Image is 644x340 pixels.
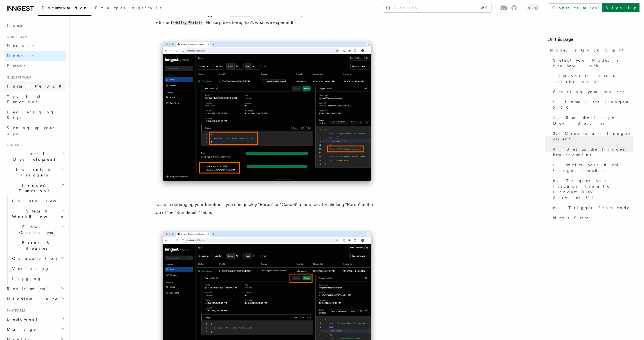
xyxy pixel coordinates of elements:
[5,286,47,292] span: Realtime
[5,316,37,322] span: Deployment
[553,205,630,211] span: 6. Trigger from code
[5,164,66,180] button: Events & Triggers
[10,256,59,261] span: Cancellation
[5,20,66,30] a: Home
[5,107,66,123] a: Leveraging Steps
[602,3,639,12] a: Sign Up
[5,35,29,39] span: Quick start
[10,263,66,274] a: Versioning
[551,128,633,144] a: 3. Create an Inngest client
[5,326,36,332] span: Manage
[553,146,633,158] span: 4. Set up the Inngest http endpoint
[132,6,161,10] span: AgentKit
[551,97,633,113] a: 1. Install the Inngest SDK
[12,266,49,271] span: Versioning
[7,84,65,88] span: Install the SDK
[95,6,125,10] span: Examples
[383,3,491,12] button: Search...⌘K
[5,91,66,107] a: Your first Functions
[7,23,23,28] span: Home
[7,110,54,120] span: Leveraging Steps
[46,230,55,236] span: new
[10,253,66,263] button: Cancellation
[10,208,63,220] span: Steps & Workflows
[551,176,633,203] a: 5. Trigger your function from the Inngest Dev Server UI
[7,126,55,136] span: Setting up your app
[7,94,40,104] span: Your first Functions
[10,206,66,222] button: Steps & Workflows
[12,276,41,281] span: Logging
[5,143,23,147] span: Features
[5,81,66,91] a: Install the SDK
[7,53,33,58] span: Node.js
[12,199,70,203] span: Overview
[553,215,588,221] span: Next Steps
[5,123,66,138] a: Setting up your app
[38,2,91,16] a: Documentation
[553,162,633,173] span: 5. Write your first Inngest function
[551,160,633,176] a: 5. Write your first Inngest function
[7,43,33,48] span: Next.js
[5,51,66,61] a: Node.js
[5,180,66,196] button: Inngest Functions
[553,57,633,69] span: Select your Node.js framework
[551,55,633,71] a: Select your Node.js framework
[10,224,62,235] span: Flow Control
[5,296,58,302] span: Middleware
[553,99,633,110] span: 1. Install the Inngest SDK
[526,5,539,11] button: Toggle dark mode
[551,113,633,128] a: 2. Run the Inngest Dev Server
[5,324,66,334] button: Manage
[547,45,633,55] a: Node.js Quick Start
[154,10,380,27] p: In this case, the payload triggered the function, which did sleep for a second and then returned ...
[551,213,633,223] a: Next Steps
[5,151,61,162] span: Local Development
[5,314,66,324] button: Deployment
[42,6,88,10] span: Documentation
[5,308,25,313] span: Platform
[5,149,66,164] button: Local Development
[128,2,165,15] a: AgentKit
[551,203,633,213] a: 6. Trigger from code
[10,196,66,206] a: Overview
[551,87,633,97] a: Starting your project
[557,73,633,84] span: Optional: Use a starter project
[5,41,66,51] a: Next.js
[154,201,380,216] p: To aid in debugging your functions, you can quickly "Rerun" or "Cancel" a function. Try clicking ...
[38,286,47,292] span: new
[5,75,32,80] span: Inngest tour
[549,3,600,12] a: Contact sales
[5,61,66,71] a: Python
[5,196,66,284] div: Inngest Functions
[10,238,66,253] button: Errors & Retries
[10,240,61,251] span: Errors & Retries
[10,222,66,238] button: Flow Controlnew
[91,2,128,15] a: Examples
[10,274,66,284] a: Logging
[154,36,380,191] img: Inngest Dev Server web interface's runs tab with a single completed run expanded indicating that ...
[547,36,633,45] h4: On this page
[480,5,488,11] kbd: ⌘K
[5,167,61,178] span: Events & Triggers
[553,115,633,126] span: 2. Run the Inngest Dev Server
[553,131,633,142] span: 3. Create an Inngest client
[5,182,61,194] span: Inngest Functions
[5,294,66,304] button: Middleware
[172,21,203,25] code: "Hello, World!"
[553,89,624,95] span: Starting your project
[7,64,27,68] span: Python
[551,144,633,160] a: 4. Set up the Inngest http endpoint
[554,71,633,87] a: Optional: Use a starter project
[550,47,623,53] span: Node.js Quick Start
[553,178,633,200] span: 5. Trigger your function from the Inngest Dev Server UI
[5,284,66,294] button: Realtimenew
